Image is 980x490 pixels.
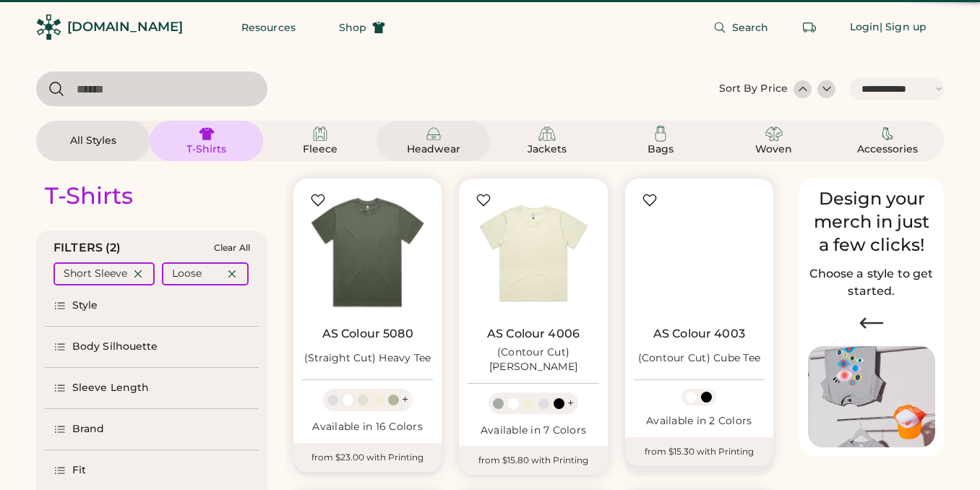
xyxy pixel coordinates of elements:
[850,20,880,35] div: Login
[214,243,250,253] div: Clear All
[855,142,920,157] div: Accessories
[879,125,896,142] img: Accessories Icon
[311,125,329,142] img: Fleece Icon
[880,20,927,35] div: | Sign up
[53,239,121,257] div: FILTERS (2)
[72,340,158,354] div: Body Silhouette
[304,351,431,366] div: (Straight Cut) Heavy Tee
[402,392,408,408] div: +
[302,420,433,434] div: Available in 16 Colors
[468,424,598,438] div: Available in 7 Colors
[634,187,765,318] img: AS Colour 4003 (Contour Cut) Cube Tee
[765,125,783,142] img: Woven Icon
[808,346,935,448] img: Image of Lisa Congdon Eye Print on T-Shirt and Hat
[45,181,133,210] div: T-Shirts
[198,125,215,142] img: T-Shirts Icon
[468,345,598,374] div: (Contour Cut) [PERSON_NAME]
[538,125,556,142] img: Jackets Icon
[72,381,149,395] div: Sleeve Length
[638,351,761,366] div: (Contour Cut) Cube Tee
[652,125,669,142] img: Bags Icon
[696,13,786,42] button: Search
[174,142,239,157] div: T-Shirts
[459,446,607,475] div: from $15.80 with Printing
[64,267,127,281] div: Short Sleeve
[288,142,353,157] div: Fleece
[322,327,413,341] a: AS Colour 5080
[224,13,313,42] button: Resources
[653,327,745,341] a: AS Colour 4003
[293,443,442,472] div: from $23.00 with Printing
[567,395,574,411] div: +
[302,187,433,318] img: AS Colour 5080 (Straight Cut) Heavy Tee
[72,422,105,437] div: Brand
[487,327,580,341] a: AS Colour 4006
[322,13,403,42] button: Shop
[628,142,693,157] div: Bags
[72,463,86,478] div: Fit
[634,414,765,429] div: Available in 2 Colors
[425,125,442,142] img: Headwear Icon
[172,267,202,281] div: Loose
[468,187,598,318] img: AS Colour 4006 (Contour Cut) Martina Tee
[67,18,183,36] div: [DOMAIN_NAME]
[719,82,788,96] div: Sort By Price
[795,13,824,42] button: Retrieve an order
[742,142,807,157] div: Woven
[339,22,366,33] span: Shop
[401,142,466,157] div: Headwear
[625,437,773,466] div: from $15.30 with Printing
[808,265,935,300] h2: Choose a style to get started.
[732,22,769,33] span: Search
[808,187,935,257] div: Design your merch in just a few clicks!
[61,134,126,148] div: All Styles
[515,142,580,157] div: Jackets
[72,298,98,313] div: Style
[36,14,61,40] img: Rendered Logo - Screens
